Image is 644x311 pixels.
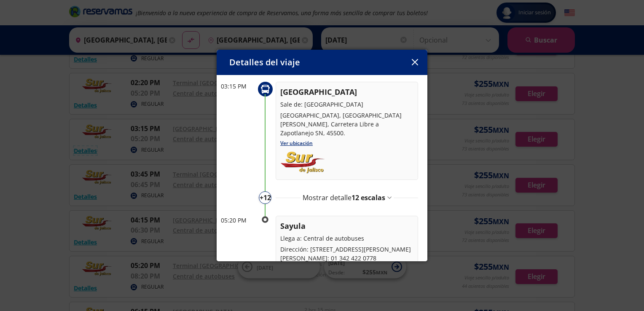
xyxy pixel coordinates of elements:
[303,193,385,203] p: Mostrar detalle
[280,245,413,263] p: Dirección: [STREET_ADDRESS][PERSON_NAME][PERSON_NAME]: 01 342 422 0778
[221,216,255,225] p: 05:20 PM
[280,111,413,137] p: [GEOGRAPHIC_DATA], [GEOGRAPHIC_DATA][PERSON_NAME], Carretera Libre a Zapotlanejo SN, 45500.
[303,193,392,203] button: Mostrar detalle12 escalas
[280,100,413,109] p: Sale de: [GEOGRAPHIC_DATA]
[229,56,300,69] p: Detalles del viaje
[352,193,385,202] span: 12 escalas
[280,150,325,175] img: uploads_2F1613975121036-sj2am4335tr-a63a548d1d5aa488999e4201dd4546c3_2Fsur-de-jalisco.png
[221,82,255,91] p: 03:15 PM
[280,86,413,98] p: [GEOGRAPHIC_DATA]
[260,193,271,203] p: + 12
[280,220,413,232] p: Sayula
[280,234,413,243] p: Llega a: Central de autobuses
[280,139,313,147] a: Ver ubicación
